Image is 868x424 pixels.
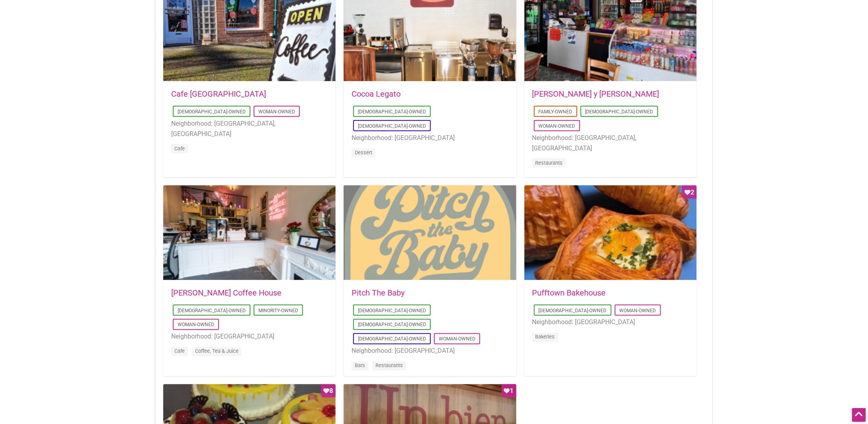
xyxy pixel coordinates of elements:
a: [DEMOGRAPHIC_DATA]-Owned [358,308,426,313]
a: Restaurants [375,363,403,369]
a: Restaurants [536,160,563,166]
a: Woman-Owned [258,109,295,115]
a: Family-Owned [539,109,573,115]
a: [DEMOGRAPHIC_DATA]-Owned [358,109,426,115]
a: [DEMOGRAPHIC_DATA]-Owned [178,308,246,313]
a: Bars [355,363,365,369]
li: Neighborhood: [GEOGRAPHIC_DATA] [352,133,508,143]
a: Cafe [GEOGRAPHIC_DATA] [171,89,266,99]
a: Dessert [355,150,372,156]
a: [PERSON_NAME] Coffee House [171,288,282,298]
a: Coffee, Tea & Juice [195,348,239,354]
li: Neighborhood: [GEOGRAPHIC_DATA] [171,332,328,342]
div: Scroll Back to Top [852,408,866,422]
a: [PERSON_NAME] y [PERSON_NAME] [532,89,659,99]
a: Minority-Owned [258,308,298,313]
li: Neighborhood: [GEOGRAPHIC_DATA] [532,317,689,328]
a: Woman-Owned [439,336,475,342]
a: Pufftown Bakehouse [532,288,606,298]
a: Woman-Owned [539,123,575,129]
a: Pitch The Baby [352,288,405,298]
a: [DEMOGRAPHIC_DATA]-Owned [539,308,607,313]
a: Bakeries [536,334,555,340]
a: Cocoa Legato [352,89,401,99]
li: Neighborhood: [GEOGRAPHIC_DATA], [GEOGRAPHIC_DATA] [171,119,328,139]
a: [DEMOGRAPHIC_DATA]-Owned [358,336,426,342]
a: [DEMOGRAPHIC_DATA]-Owned [178,109,246,115]
a: Cafe [174,146,185,152]
a: [DEMOGRAPHIC_DATA]-Owned [358,123,426,129]
a: [DEMOGRAPHIC_DATA]-Owned [358,322,426,328]
a: [DEMOGRAPHIC_DATA]-Owned [585,109,653,115]
a: Woman-Owned [178,322,214,328]
li: Neighborhood: [GEOGRAPHIC_DATA], [GEOGRAPHIC_DATA] [532,133,689,153]
a: Woman-Owned [620,308,656,313]
li: Neighborhood: [GEOGRAPHIC_DATA] [352,346,508,356]
a: Cafe [174,348,185,354]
